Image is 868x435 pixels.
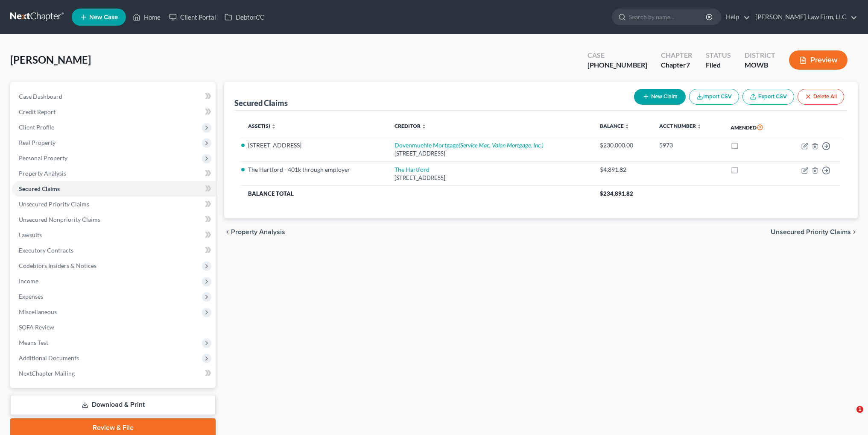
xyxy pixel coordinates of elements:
a: Help [722,9,750,25]
span: Property Analysis [231,229,285,235]
div: [STREET_ADDRESS] [395,150,586,158]
div: $230,000.00 [600,141,646,150]
a: Secured Claims [12,181,216,197]
div: Case [587,50,647,60]
a: Unsecured Nonpriority Claims [12,212,216,227]
i: unfold_more [421,124,427,129]
i: (Service Mac, Valon Mortgage, Inc.) [459,141,544,149]
input: Search by name... [629,9,707,25]
span: Secured Claims [19,185,60,192]
span: Means Test [19,339,48,346]
span: Unsecured Nonpriority Claims [19,216,100,223]
a: Balance unfold_more [600,123,630,129]
span: Lawsuits [19,231,42,238]
a: Property Analysis [12,166,216,181]
span: Personal Property [19,154,67,162]
span: Additional Documents [19,354,79,362]
span: Miscellaneous [19,308,57,315]
i: unfold_more [271,124,276,129]
i: unfold_more [625,124,630,129]
div: Chapter [661,50,692,60]
i: unfold_more [697,124,702,129]
th: Amended [724,118,783,137]
a: Export CSV [742,89,794,105]
a: Lawsuits [12,227,216,243]
span: Income [19,277,38,285]
div: $4,891.82 [600,165,646,174]
i: chevron_right [851,229,858,235]
a: Acct Number unfold_more [659,123,702,129]
a: [PERSON_NAME] Law Firm, LLC [751,9,857,25]
span: Expenses [19,293,43,300]
button: Delete All [798,89,844,105]
span: NextChapter Mailing [19,370,75,377]
div: Chapter [661,60,692,70]
a: Dovenmuehle Mortgage(Service Mac, Valon Mortgage, Inc.) [395,141,544,149]
span: Case Dashboard [19,93,62,100]
a: Download & Print [10,395,216,415]
span: Unsecured Priority Claims [19,200,89,208]
li: The Hartford - 401k through employer [248,165,380,174]
span: SOFA Review [19,323,54,331]
button: Preview [789,50,848,70]
a: Credit Report [12,104,216,120]
div: Filed [706,60,731,70]
div: [STREET_ADDRESS] [395,174,586,182]
a: Executory Contracts [12,243,216,258]
div: Status [706,50,731,60]
span: Real Property [19,139,56,146]
span: Executory Contracts [19,247,73,254]
span: [PERSON_NAME] [10,53,91,66]
div: Secured Claims [234,98,288,108]
span: Credit Report [19,108,56,115]
a: DebtorCC [220,9,269,25]
button: New Claim [634,89,686,105]
a: SOFA Review [12,320,216,335]
span: 7 [686,61,690,69]
div: District [745,50,775,60]
li: [STREET_ADDRESS] [248,141,380,150]
a: Asset(s) unfold_more [248,123,276,129]
th: Balance Total [241,186,593,201]
div: [PHONE_NUMBER] [587,60,647,70]
a: Unsecured Priority Claims [12,197,216,212]
iframe: Intercom live chat [839,406,859,426]
a: Creditor unfold_more [395,123,427,129]
span: Property Analysis [19,170,66,177]
span: Codebtors Insiders & Notices [19,262,96,269]
span: New Case [89,14,118,21]
button: Unsecured Priority Claims chevron_right [771,229,858,235]
a: Home [129,9,165,25]
a: The Hartford [395,166,430,173]
button: chevron_left Property Analysis [224,229,285,235]
span: $234,891.82 [600,190,633,197]
div: MOWB [745,60,775,70]
a: NextChapter Mailing [12,366,216,381]
a: Case Dashboard [12,89,216,104]
a: Client Portal [165,9,220,25]
span: 1 [856,406,863,413]
div: 5973 [659,141,717,150]
span: Unsecured Priority Claims [771,229,851,235]
button: Import CSV [689,89,739,105]
i: chevron_left [224,229,231,235]
span: Client Profile [19,123,54,131]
